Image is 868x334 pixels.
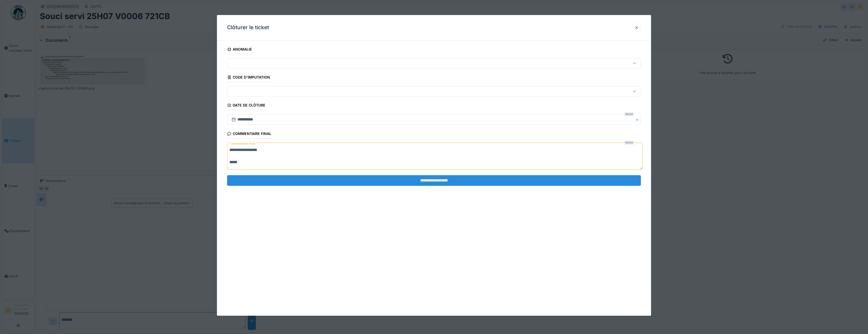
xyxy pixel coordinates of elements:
[227,101,265,110] div: Date de clôture
[227,73,270,82] div: Code d'imputation
[624,141,634,145] div: Requis
[227,45,252,54] div: Anomalie
[227,24,269,31] h3: Clôturer le ticket
[635,114,641,125] button: Close
[624,112,634,116] div: Requis
[227,130,271,139] div: Commentaire final
[229,141,256,147] label: Commentaire final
